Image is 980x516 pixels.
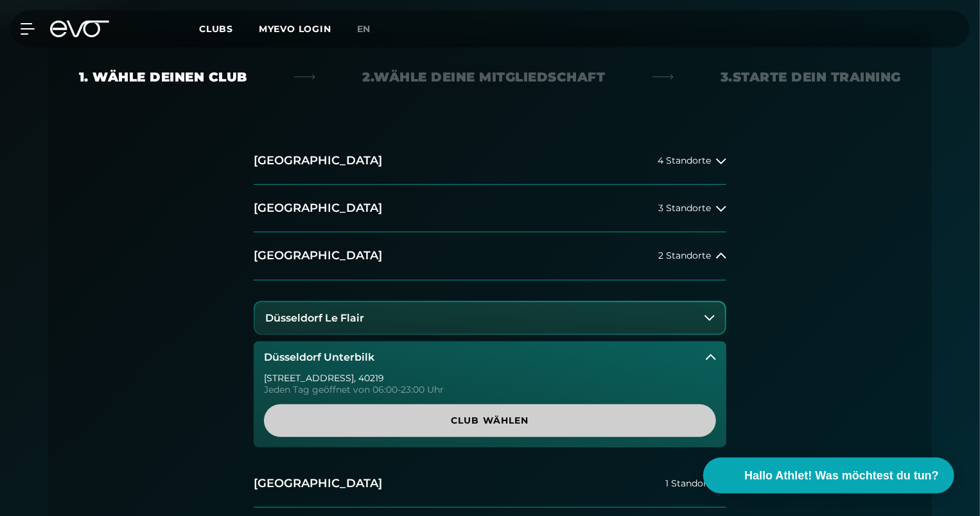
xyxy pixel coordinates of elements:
a: en [357,22,387,37]
span: Clubs [199,23,233,35]
span: 1 Standort [665,479,711,488]
h2: [GEOGRAPHIC_DATA] [254,153,382,169]
button: Düsseldorf Unterbilk [254,341,726,374]
h2: [GEOGRAPHIC_DATA] [254,248,382,264]
span: 4 Standorte [658,156,711,166]
h2: [GEOGRAPHIC_DATA] [254,200,382,216]
div: Jeden Tag geöffnet von 06:00-23:00 Uhr [264,385,716,394]
h2: [GEOGRAPHIC_DATA] [254,476,382,492]
a: Clubs [199,22,259,35]
h3: Düsseldorf Le Flair [265,313,364,324]
div: [STREET_ADDRESS] , 40219 [264,374,716,383]
span: en [357,23,371,35]
span: 3 Standorte [658,203,711,213]
div: 2. Wähle deine Mitgliedschaft [363,68,606,86]
span: Club wählen [295,414,685,427]
button: Düsseldorf Le Flair [255,302,725,334]
a: Club wählen [264,404,716,437]
a: MYEVO LOGIN [259,23,331,35]
button: [GEOGRAPHIC_DATA]2 Standorte [254,232,726,280]
span: 2 Standorte [658,251,711,261]
button: [GEOGRAPHIC_DATA]1 Standort [254,460,726,508]
button: Hallo Athlet! Was möchtest du tun? [703,458,954,494]
h3: Düsseldorf Unterbilk [264,352,374,363]
div: 1. Wähle deinen Club [79,68,247,86]
span: Hallo Athlet! Was möchtest du tun? [744,467,939,485]
button: [GEOGRAPHIC_DATA]4 Standorte [254,137,726,185]
button: [GEOGRAPHIC_DATA]3 Standorte [254,185,726,232]
div: 3. Starte dein Training [721,68,901,86]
